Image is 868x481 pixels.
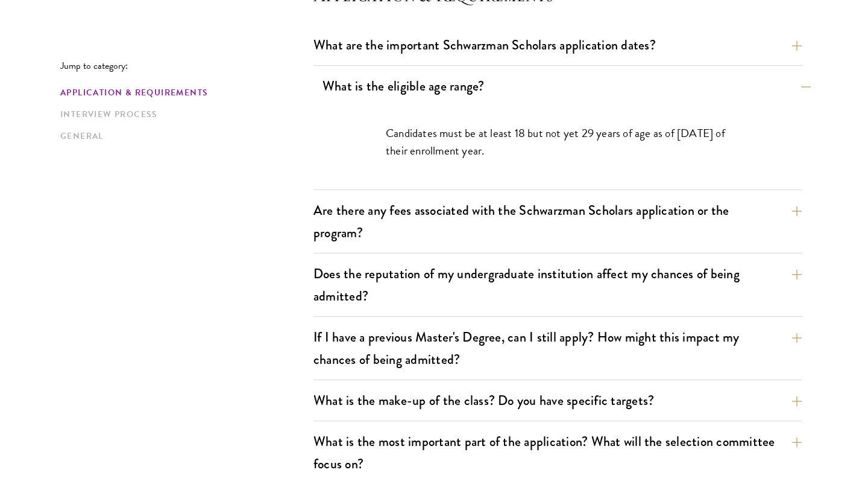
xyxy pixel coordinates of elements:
[60,130,306,142] a: General
[60,108,306,121] a: Interview Process
[60,86,306,99] a: Application & Requirements
[313,387,802,414] button: What is the make-up of the class? Do you have specific targets?
[313,197,802,246] button: Are there any fees associated with the Schwarzman Scholars application or the program?
[60,60,313,71] p: Jump to category:
[313,323,802,373] button: If I have a previous Master's Degree, can I still apply? How might this impact my chances of bein...
[313,260,802,310] button: Does the reputation of my undergraduate institution affect my chances of being admitted?
[386,124,729,159] p: Candidates must be at least 18 but not yet 29 years of age as of [DATE] of their enrollment year.
[322,72,811,100] button: What is the eligible age range?
[313,31,802,59] button: What are the important Schwarzman Scholars application dates?
[313,428,802,477] button: What is the most important part of the application? What will the selection committee focus on?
